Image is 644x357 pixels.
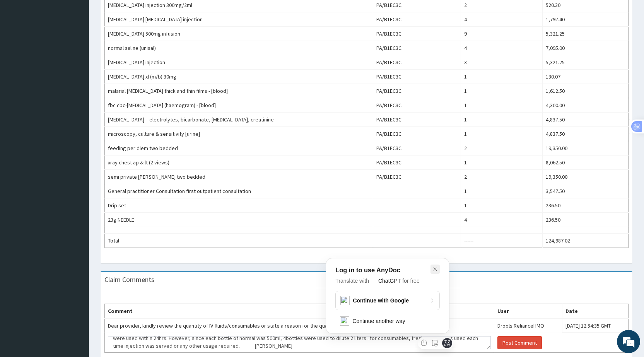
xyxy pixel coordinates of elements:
td: 1 [461,127,543,141]
td: 5,321.25 [543,55,629,70]
h3: Claim Comments [104,276,154,283]
td: 124,987.02 [543,234,629,248]
td: [MEDICAL_DATA] injection [105,55,373,70]
td: microscopy, culture & sensitivity [urine] [105,127,373,141]
td: 4 [461,41,543,55]
td: semi private [PERSON_NAME] two bedded [105,170,373,184]
td: PA/B1EC3C [373,170,461,184]
td: normal saline (unisal) [105,41,373,55]
td: ------ [461,234,543,248]
td: 1,797.40 [543,12,629,27]
td: PA/B1EC3C [373,12,461,27]
td: 23g NEEDLE [105,213,373,227]
th: Date [562,304,628,319]
td: 19,350.00 [543,170,629,184]
td: Drools RelianceHMO [494,318,562,333]
td: 3,547.50 [543,184,629,198]
td: 4 [461,12,543,27]
td: 1 [461,98,543,113]
td: PA/B1EC3C [373,155,461,170]
td: feeding per diem two bedded [105,141,373,155]
th: User [494,304,562,319]
td: 4,300.00 [543,98,629,113]
td: PA/B1EC3C [373,141,461,155]
div: Minimize live chat window [127,4,145,22]
td: PA/B1EC3C [373,27,461,41]
td: fbc cbc-[MEDICAL_DATA] (haemogram) - [blood] [105,98,373,113]
td: [MEDICAL_DATA] 500mg infusion [105,27,373,41]
td: Drip set [105,198,373,213]
td: [MEDICAL_DATA] = electrolytes, bicarbonate, [MEDICAL_DATA], creatinine [105,113,373,127]
td: 236.50 [543,198,629,213]
td: PA/B1EC3C [373,84,461,98]
td: xray chest ap & lt (2 views) [105,155,373,170]
td: 1 [461,70,543,84]
button: Post Comment [497,336,542,349]
td: 7,095.00 [543,41,629,55]
td: malarial [MEDICAL_DATA] thick and thin films - [blood] [105,84,373,98]
td: PA/B1EC3C [373,55,461,70]
td: Total [105,234,373,248]
td: Dear provider, kindly review the quantity of IV fluids/consumables or state a reason for the quan... [105,318,494,333]
td: 1 [461,84,543,98]
td: PA/B1EC3C [373,98,461,113]
td: PA/B1EC3C [373,113,461,127]
td: 1 [461,184,543,198]
td: 130.07 [543,70,629,84]
span: We're online! [45,97,107,176]
td: 1 [461,155,543,170]
div: Chat with us now [40,43,130,53]
td: 4 [461,213,543,227]
td: 1 [461,113,543,127]
td: 4,837.50 [543,113,629,127]
td: 19,350.00 [543,141,629,155]
td: PA/B1EC3C [373,41,461,55]
td: [MEDICAL_DATA] xl (m/b) 30mg [105,70,373,84]
td: 3 [461,55,543,70]
td: PA/B1EC3C [373,127,461,141]
td: [MEDICAL_DATA] [MEDICAL_DATA] injection [105,12,373,27]
td: 1,612.50 [543,84,629,98]
td: PA/B1EC3C [373,70,461,84]
th: Comment [105,304,494,319]
td: 1 [461,198,543,213]
td: 2 [461,170,543,184]
td: 5,321.25 [543,27,629,41]
textarea: Type your message and hit 'Enter' [4,211,147,238]
td: 4,837.50 [543,127,629,141]
textarea: Patient presented with [MEDICAL_DATA]. In attempt to bring down [MEDICAL_DATA] urgently, she deve... [108,336,491,349]
td: [DATE] 12:54:35 GMT [562,318,628,333]
td: General practitioner Consultation first outpatient consultation [105,184,373,198]
td: 9 [461,27,543,41]
td: 236.50 [543,213,629,227]
td: 8,062.50 [543,155,629,170]
img: d_794563401_company_1708531726252_794563401 [14,39,31,58]
td: 2 [461,141,543,155]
